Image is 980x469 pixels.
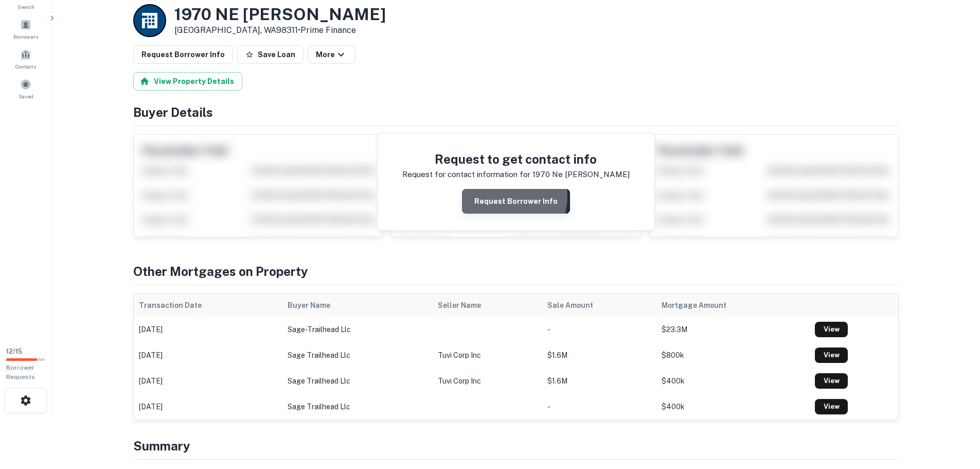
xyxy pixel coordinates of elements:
td: [DATE] [134,317,283,342]
h4: Summary [133,437,899,455]
th: Transaction Date [134,294,283,317]
a: View [815,348,848,363]
span: Borrower Requests [6,364,35,380]
td: sage trailhead llc [282,368,433,394]
td: sage-trailhead llc [282,317,433,342]
button: View Property Details [133,72,242,91]
td: $400k [656,394,810,420]
a: View [815,373,848,389]
button: More [308,45,355,64]
td: - [542,317,656,342]
span: Saved [19,92,33,100]
p: Request for contact information for [402,168,530,181]
button: Request Borrower Info [462,189,570,214]
th: Seller Name [433,294,542,317]
span: Contacts [15,62,36,71]
td: sage trailhead llc [282,342,433,368]
a: Contacts [3,45,48,73]
td: [DATE] [134,394,283,420]
span: 12 / 15 [6,348,22,355]
td: $1.6M [542,368,656,394]
th: Mortgage Amount [656,294,810,317]
th: Sale Amount [542,294,656,317]
td: $400k [656,368,810,394]
button: Save Loan [237,45,304,64]
td: $1.6M [542,342,656,368]
h4: Request to get contact info [402,150,630,168]
td: - [542,394,656,420]
td: [DATE] [134,342,283,368]
a: Saved [3,75,48,102]
p: 1970 ne [PERSON_NAME] [532,168,630,181]
h4: Other Mortgages on Property [133,262,899,281]
p: [GEOGRAPHIC_DATA], WA98311 • [174,24,386,37]
td: $23.3M [656,317,810,342]
th: Buyer Name [282,294,433,317]
h3: 1970 NE [PERSON_NAME] [174,5,386,24]
button: Request Borrower Info [133,45,233,64]
span: Borrowers [13,32,38,41]
a: Prime Finance [300,25,356,35]
h4: Buyer Details [133,103,899,121]
a: View [815,322,848,337]
td: tuvi corp inc [433,342,542,368]
td: [DATE] [134,368,283,394]
a: Borrowers [3,15,48,43]
span: Search [17,3,34,11]
iframe: Chat Widget [929,387,980,436]
td: sage trailhead llc [282,394,433,420]
a: View [815,399,848,414]
td: $800k [656,342,810,368]
td: tuvi corp inc [433,368,542,394]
